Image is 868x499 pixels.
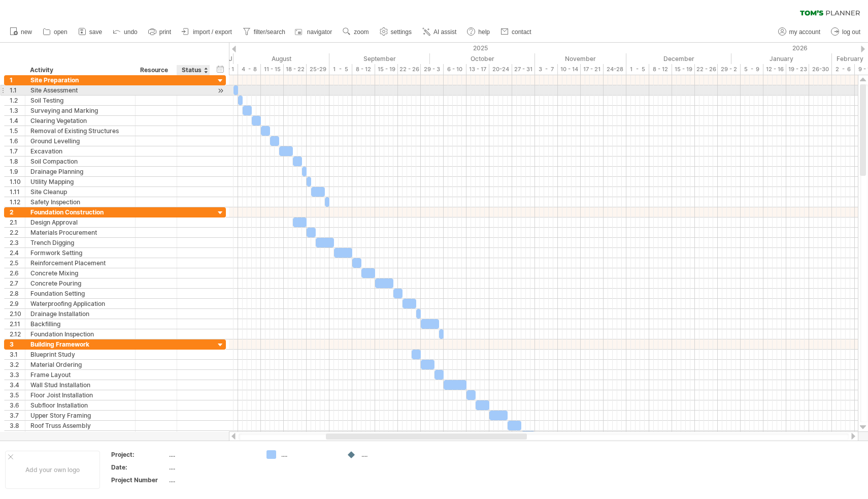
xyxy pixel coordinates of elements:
[30,207,130,217] div: Foundation Construction
[776,25,823,39] a: my account
[718,64,741,75] div: 29 - 2
[558,64,581,75] div: 10 - 14
[293,25,335,39] a: navigator
[30,319,130,329] div: Backfilling
[10,319,25,329] div: 2.11
[30,278,130,288] div: Concrete Pouring
[832,64,855,75] div: 2 - 6
[54,28,68,36] span: open
[89,28,102,36] span: save
[30,146,130,156] div: Excavation
[30,106,130,115] div: Surveying and Marking
[30,85,130,95] div: Site Assessment
[10,248,25,258] div: 2.4
[352,64,375,75] div: 8 - 12
[786,64,809,75] div: 19 - 23
[535,64,558,75] div: 3 - 7
[10,187,25,197] div: 1.11
[377,25,415,39] a: settings
[76,25,105,39] a: save
[10,126,25,136] div: 1.5
[10,85,25,95] div: 1.1
[421,64,444,75] div: 29 - 3
[30,228,130,237] div: Materials Procurement
[10,146,25,156] div: 1.7
[30,75,130,85] div: Site Preparation
[10,278,25,288] div: 2.7
[478,28,490,36] span: help
[581,64,604,75] div: 17 - 21
[10,197,25,207] div: 1.12
[30,238,130,247] div: Trench Digging
[420,25,459,39] a: AI assist
[10,411,25,420] div: 3.7
[672,64,695,75] div: 15 - 19
[30,126,130,136] div: Removal of Existing Structures
[626,64,649,75] div: 1 - 5
[30,299,130,308] div: Waterproofing Application
[30,370,130,380] div: Frame Layout
[604,64,626,75] div: 24-28
[731,53,832,64] div: January 2026
[10,207,25,217] div: 2
[30,187,130,197] div: Site Cleanup
[763,64,786,75] div: 12 - 16
[140,65,171,75] div: Resource
[10,360,25,369] div: 3.2
[307,28,332,36] span: navigator
[30,136,130,146] div: Ground Levelling
[10,400,25,410] div: 3.6
[626,53,731,64] div: December 2025
[430,53,535,64] div: October 2025
[159,28,171,36] span: print
[233,53,329,64] div: August 2025
[30,167,130,176] div: Drainage Planning
[10,268,25,278] div: 2.6
[110,25,141,39] a: undo
[10,106,25,115] div: 1.3
[10,136,25,146] div: 1.6
[124,28,138,36] span: undo
[5,451,100,489] div: Add your own logo
[30,339,130,349] div: Building Framework
[30,96,130,105] div: Soil Testing
[216,85,225,96] div: scroll to activity
[512,28,531,36] span: contact
[111,450,167,459] div: Project:
[10,390,25,400] div: 3.5
[361,450,417,459] div: ....
[30,390,130,400] div: Floor Joist Installation
[307,64,329,75] div: 25-29
[828,25,863,39] a: log out
[10,299,25,308] div: 2.9
[7,25,35,39] a: new
[10,167,25,176] div: 1.9
[695,64,718,75] div: 22 - 26
[146,25,174,39] a: print
[169,463,254,472] div: ....
[30,329,130,339] div: Foundation Inspection
[329,64,352,75] div: 1 - 5
[111,476,167,484] div: Project Number
[10,309,25,319] div: 2.10
[30,217,130,227] div: Design Approval
[30,65,129,75] div: Activity
[10,157,25,166] div: 1.8
[193,28,232,36] span: import / export
[10,329,25,339] div: 2.12
[329,53,430,64] div: September 2025
[240,25,288,39] a: filter/search
[498,25,535,39] a: contact
[809,64,832,75] div: 26-30
[489,64,512,75] div: 20-24
[354,28,369,36] span: zoom
[466,64,489,75] div: 13 - 17
[10,238,25,247] div: 2.3
[535,53,626,64] div: November 2025
[30,258,130,268] div: Reinforcement Placement
[169,450,254,459] div: ....
[30,289,130,298] div: Foundation Setting
[842,28,860,36] span: log out
[10,75,25,85] div: 1
[21,28,32,36] span: new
